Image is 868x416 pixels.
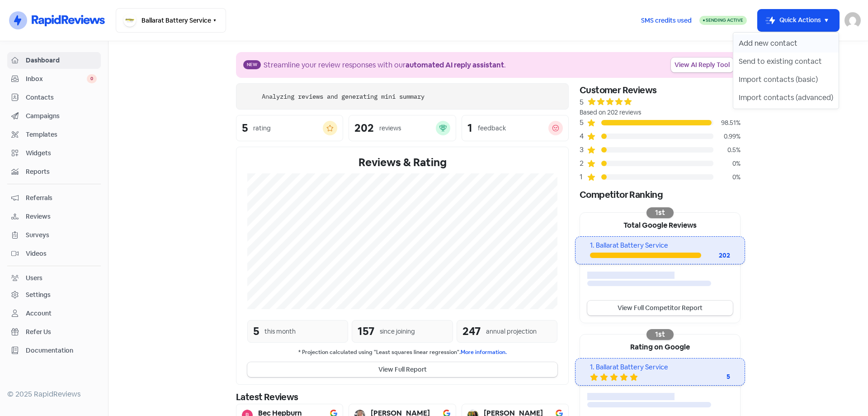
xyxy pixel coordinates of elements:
a: Templates [7,126,101,143]
b: automated AI reply assistant [406,60,504,70]
span: Sending Active [706,17,743,23]
div: Users [26,273,42,283]
a: View Full Competitor Report [587,301,733,316]
div: 4 [580,131,587,142]
button: Quick Actions [758,10,839,31]
span: Reports [26,167,97,177]
div: this month [264,327,296,336]
div: 0.99% [713,132,741,141]
div: Rating on Google [580,335,740,358]
div: Based on 202 reviews [580,108,741,117]
div: 5 [242,123,248,134]
div: © 2025 RapidReviews [7,389,101,400]
a: Contacts [7,89,101,106]
div: feedback [478,124,506,133]
span: Documentation [26,346,97,355]
div: 202 [354,123,374,134]
img: User [844,12,861,29]
a: Dashboard [7,52,101,69]
div: Account [26,309,52,318]
div: 5 [580,97,584,108]
div: 1st [646,329,674,340]
div: 5 [694,372,730,382]
span: Widgets [26,148,97,158]
a: SMS credits used [633,15,699,24]
div: Latest Reviews [236,390,569,404]
span: Inbox [26,74,87,84]
a: Widgets [7,145,101,162]
div: since joining [380,327,415,336]
button: Add new contact [733,34,839,53]
div: 0% [713,159,741,168]
a: Refer Us [7,324,101,340]
a: Surveys [7,227,101,244]
a: View AI Reply Tool [671,57,733,72]
div: 2 [580,158,587,169]
div: Reviews & Rating [247,154,557,171]
a: Referrals [7,190,101,206]
div: 1 [467,123,472,134]
div: 3 [580,144,587,155]
span: Templates [26,130,97,139]
a: 1feedback [462,115,569,141]
a: Inbox 0 [7,71,101,87]
a: Users [7,270,101,287]
button: Send to existing contact [733,53,839,71]
span: 0 [87,74,97,83]
div: rating [253,124,271,133]
div: 247 [462,323,481,339]
div: 0% [713,172,741,182]
span: Refer Us [26,327,97,337]
div: reviews [379,124,401,133]
a: Account [7,305,101,322]
a: Documentation [7,342,101,359]
a: Reviews [7,208,101,225]
small: * Projection calculated using "Least squares linear regression". [247,348,557,357]
a: Sending Active [699,15,747,26]
div: 5 [580,117,587,128]
div: annual projection [486,327,537,336]
a: 5rating [236,115,343,141]
a: More information. [461,349,507,356]
button: Import contacts (advanced) [733,89,839,107]
span: New [243,60,261,69]
div: Streamline your review responses with our . [264,60,506,71]
div: Total Google Reviews [580,213,740,236]
button: View Full Report [247,362,557,377]
a: Campaigns [7,108,101,124]
div: Customer Reviews [580,83,741,97]
span: Surveys [26,230,97,240]
div: Competitor Ranking [580,188,741,201]
div: 1. Ballarat Battery Service [590,362,730,373]
button: Import contacts (basic) [733,71,839,89]
div: 0.5% [713,145,741,155]
span: Campaigns [26,111,97,121]
a: 202reviews [349,115,456,141]
span: Contacts [26,93,97,102]
span: Videos [26,249,97,258]
div: Settings [26,290,51,300]
div: 1 [580,172,587,182]
div: 5 [253,323,259,339]
span: Dashboard [26,56,97,65]
span: Reviews [26,212,97,221]
button: Ballarat Battery Service [116,8,226,33]
a: Settings [7,287,101,303]
div: 1st [646,207,674,218]
div: 157 [358,323,374,339]
span: Referrals [26,193,97,203]
span: SMS credits used [641,16,692,25]
div: Analyzing reviews and generating mini summary [262,92,425,101]
div: 1. Ballarat Battery Service [590,240,730,251]
div: 202 [701,251,730,260]
a: Reports [7,163,101,180]
a: Videos [7,245,101,262]
div: 98.51% [713,118,741,128]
